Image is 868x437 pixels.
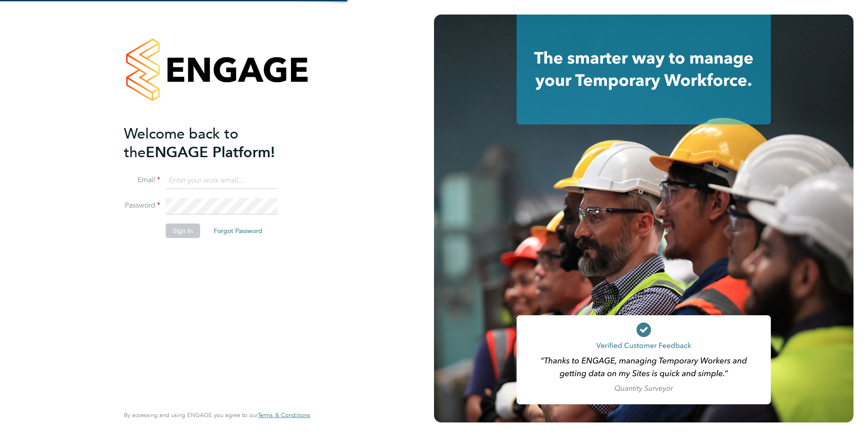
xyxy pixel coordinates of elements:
h2: ENGAGE Platform! [124,124,301,162]
span: By accessing and using ENGAGE you agree to our [124,411,310,419]
span: Welcome back to the [124,125,238,161]
a: Terms & Conditions [258,412,310,419]
button: Sign In [166,223,200,238]
input: Enter your work email... [166,173,278,189]
button: Forgot Password [207,223,270,238]
label: Password [124,201,160,210]
span: Terms & Conditions [258,411,310,419]
label: Email [124,175,160,185]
